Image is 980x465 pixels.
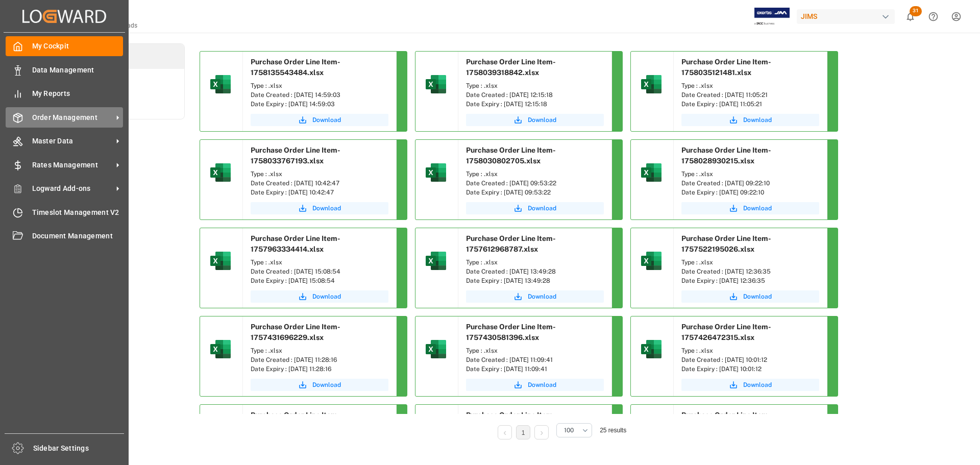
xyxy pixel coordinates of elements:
[466,355,604,364] div: Date Created : [DATE] 11:09:41
[466,323,556,341] span: Purchase Order Line Item-1757430581396.xlsx
[33,443,125,454] span: Sidebar Settings
[528,292,556,301] span: Download
[6,202,123,222] a: Timeslot Management V2
[639,337,664,361] img: microsoft-excel-2019--v1.png
[681,267,819,276] div: Date Created : [DATE] 12:36:35
[251,234,340,253] span: Purchase Order Line Item-1757963334414.xlsx
[251,346,388,355] div: Type : .xlsx
[466,267,604,276] div: Date Created : [DATE] 13:49:28
[424,249,448,273] img: microsoft-excel-2019--v1.png
[251,364,388,374] div: Date Expiry : [DATE] 11:28:16
[528,380,556,389] span: Download
[32,136,113,146] span: Master Data
[6,226,123,246] a: Document Management
[681,290,819,303] button: Download
[208,249,233,273] img: microsoft-excel-2019--v1.png
[681,355,819,364] div: Date Created : [DATE] 10:01:12
[681,202,819,214] button: Download
[600,427,626,434] span: 25 results
[251,290,388,303] button: Download
[6,36,123,56] a: My Cockpit
[899,5,922,28] button: show 31 new notifications
[251,169,388,179] div: Type : .xlsx
[466,346,604,355] div: Type : .xlsx
[251,114,388,126] button: Download
[251,202,388,214] a: Download
[6,84,123,104] a: My Reports
[466,100,604,109] div: Date Expiry : [DATE] 12:15:18
[208,160,233,185] img: microsoft-excel-2019--v1.png
[32,112,113,123] span: Order Management
[522,429,525,436] a: 1
[639,249,664,273] img: microsoft-excel-2019--v1.png
[681,81,819,90] div: Type : .xlsx
[251,379,388,391] button: Download
[681,379,819,391] button: Download
[466,364,604,374] div: Date Expiry : [DATE] 11:09:41
[251,81,388,90] div: Type : .xlsx
[466,234,556,253] span: Purchase Order Line Item-1757612968787.xlsx
[32,207,124,218] span: Timeslot Management V2
[681,323,771,341] span: Purchase Order Line Item-1757426472315.xlsx
[251,267,388,276] div: Date Created : [DATE] 15:08:54
[681,346,819,355] div: Type : .xlsx
[312,380,341,389] span: Download
[424,160,448,185] img: microsoft-excel-2019--v1.png
[743,115,772,125] span: Download
[251,58,340,77] span: Purchase Order Line Item-1758135543484.xlsx
[639,160,664,185] img: microsoft-excel-2019--v1.png
[424,337,448,361] img: microsoft-excel-2019--v1.png
[466,58,556,77] span: Purchase Order Line Item-1758039318842.xlsx
[910,6,922,16] span: 31
[466,379,604,391] button: Download
[681,58,771,77] span: Purchase Order Line Item-1758035121481.xlsx
[681,100,819,109] div: Date Expiry : [DATE] 11:05:21
[556,423,592,437] button: open menu
[466,202,604,214] button: Download
[251,276,388,285] div: Date Expiry : [DATE] 15:08:54
[251,90,388,100] div: Date Created : [DATE] 14:59:03
[466,276,604,285] div: Date Expiry : [DATE] 13:49:28
[743,204,772,213] span: Download
[466,114,604,126] button: Download
[32,41,124,52] span: My Cockpit
[466,411,556,430] span: Purchase Order Line Item-1757337227138.xlsx
[466,169,604,179] div: Type : .xlsx
[251,146,340,165] span: Purchase Order Line Item-1758033767193.xlsx
[208,337,233,361] img: microsoft-excel-2019--v1.png
[681,276,819,285] div: Date Expiry : [DATE] 12:36:35
[681,179,819,188] div: Date Created : [DATE] 09:22:10
[251,179,388,188] div: Date Created : [DATE] 10:42:47
[681,146,771,165] span: Purchase Order Line Item-1758028930215.xlsx
[251,188,388,197] div: Date Expiry : [DATE] 10:42:47
[639,72,664,96] img: microsoft-excel-2019--v1.png
[466,90,604,100] div: Date Created : [DATE] 12:15:18
[797,9,895,24] div: JIMS
[743,292,772,301] span: Download
[251,355,388,364] div: Date Created : [DATE] 11:28:16
[251,100,388,109] div: Date Expiry : [DATE] 14:59:03
[312,292,341,301] span: Download
[681,234,771,253] span: Purchase Order Line Item-1757522195026.xlsx
[681,411,771,430] span: Purchase Order Line Item-1757019914047.xlsx
[681,114,819,126] a: Download
[424,72,448,96] img: microsoft-excel-2019--v1.png
[681,364,819,374] div: Date Expiry : [DATE] 10:01:12
[466,290,604,303] button: Download
[516,425,530,439] li: 1
[466,188,604,197] div: Date Expiry : [DATE] 09:53:22
[251,411,340,430] span: Purchase Order Line Item-1757425209613.xlsx
[743,380,772,389] span: Download
[754,8,790,26] img: Exertis%20JAM%20-%20Email%20Logo.jpg_1722504956.jpg
[312,115,341,125] span: Download
[681,169,819,179] div: Type : .xlsx
[564,426,574,435] span: 100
